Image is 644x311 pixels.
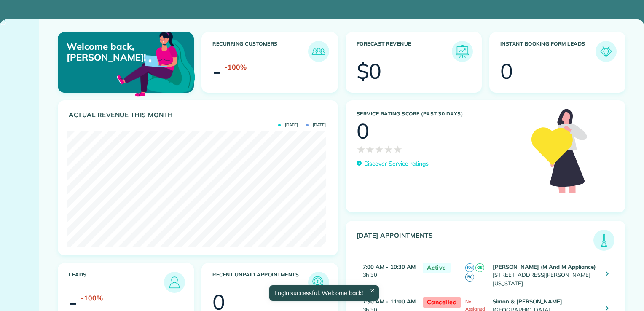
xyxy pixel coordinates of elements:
span: [DATE] [306,123,326,127]
span: ★ [357,142,366,157]
h3: Service Rating score (past 30 days) [357,111,523,117]
div: 0 [357,121,369,142]
div: -100% [81,293,103,303]
div: Login successful. Welcome back! [269,285,378,301]
p: Welcome back, [PERSON_NAME]! [67,41,150,63]
strong: 7:30 AM - 11:00 AM [363,298,416,305]
img: icon_unpaid_appointments-47b8ce3997adf2238b356f14209ab4cced10bd1f174958f3ca8f1d0dd7fffeee.png [310,274,327,291]
span: KM [465,263,474,272]
div: - [212,61,221,82]
a: Discover Service ratings [357,159,429,168]
strong: [PERSON_NAME] (M And M Appliance) [493,263,596,270]
td: 3h 30 [357,257,419,292]
span: OS [475,263,484,272]
h3: Recurring Customers [212,41,308,62]
p: Discover Service ratings [364,159,429,168]
h3: Actual Revenue this month [69,111,329,119]
img: dashboard_welcome-42a62b7d889689a78055ac9021e634bf52bae3f8056760290aed330b23ab8690.png [115,22,197,104]
span: Cancelled [423,297,462,308]
span: Active [423,263,451,273]
h3: Forecast Revenue [357,41,452,62]
span: ★ [365,142,375,157]
div: -100% [225,62,247,72]
h3: [DATE] Appointments [357,232,594,251]
span: [DATE] [278,123,298,127]
strong: Simon & [PERSON_NAME] [493,298,562,305]
span: ★ [375,142,384,157]
span: BC [465,273,474,282]
h3: Leads [69,272,164,293]
img: icon_forecast_revenue-8c13a41c7ed35a8dcfafea3cbb826a0462acb37728057bba2d056411b612bbbe.png [454,43,471,60]
td: [STREET_ADDRESS][PERSON_NAME][US_STATE] [491,257,599,292]
div: $0 [357,61,382,82]
div: 0 [500,61,513,82]
span: ★ [384,142,393,157]
img: icon_todays_appointments-901f7ab196bb0bea1936b74009e4eb5ffbc2d2711fa7634e0d609ed5ef32b18b.png [596,232,612,249]
span: ★ [393,142,402,157]
img: icon_leads-1bed01f49abd5b7fead27621c3d59655bb73ed531f8eeb49469d10e621d6b896.png [166,274,183,291]
strong: 7:00 AM - 10:30 AM [363,263,416,270]
img: icon_recurring_customers-cf858462ba22bcd05b5a5880d41d6543d210077de5bb9ebc9590e49fd87d84ed.png [310,43,327,60]
h3: Recent unpaid appointments [212,272,308,293]
img: icon_form_leads-04211a6a04a5b2264e4ee56bc0799ec3eb69b7e499cbb523a139df1d13a81ae0.png [598,43,614,60]
h3: Instant Booking Form Leads [500,41,596,62]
